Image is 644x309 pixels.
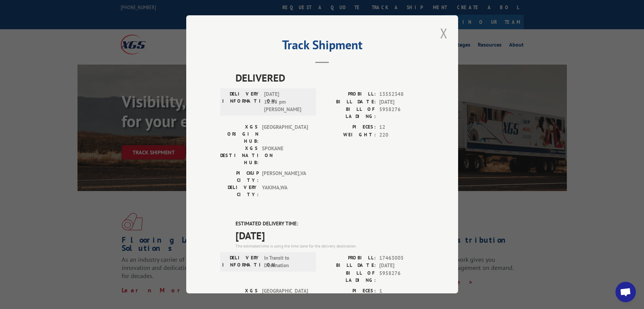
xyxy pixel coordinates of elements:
[322,131,376,139] label: WEIGHT:
[222,91,261,114] label: DELIVERY INFORMATION:
[236,228,424,243] span: [DATE]
[220,145,259,167] label: XGS DESTINATION HUB:
[379,124,424,132] span: 12
[322,262,376,270] label: BILL DATE:
[438,24,450,42] button: Close modal
[236,70,424,86] span: DELIVERED
[262,170,308,184] span: [PERSON_NAME] , VA
[220,170,259,184] label: PICKUP CITY:
[379,106,424,120] span: 5958276
[322,254,376,262] label: PROBILL:
[322,287,376,295] label: PIECES:
[262,184,308,199] span: YAKIMA , WA
[322,91,376,99] label: PROBILL:
[322,106,376,120] label: BILL OF LADING:
[264,91,310,114] span: [DATE] 12:35 pm [PERSON_NAME]
[379,287,424,295] span: 1
[220,184,259,199] label: DELIVERY CITY:
[322,98,376,106] label: BILL DATE:
[262,287,308,309] span: [GEOGRAPHIC_DATA]
[264,254,310,270] span: In Transit to Destination
[379,98,424,106] span: [DATE]
[222,254,261,270] label: DELIVERY INFORMATION:
[322,270,376,284] label: BILL OF LADING:
[220,124,259,145] label: XGS ORIGIN HUB:
[379,91,424,99] span: 13552348
[379,254,424,262] span: 17463005
[379,262,424,270] span: [DATE]
[262,124,308,145] span: [GEOGRAPHIC_DATA]
[236,243,424,249] div: The estimated time is using the time zone for the delivery destination.
[615,282,636,302] a: Open chat
[220,287,259,309] label: XGS ORIGIN HUB:
[379,131,424,139] span: 220
[220,40,424,53] h2: Track Shipment
[379,270,424,284] span: 5958276
[262,145,308,167] span: SPOKANE
[322,124,376,132] label: PIECES:
[236,220,424,228] label: ESTIMATED DELIVERY TIME:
